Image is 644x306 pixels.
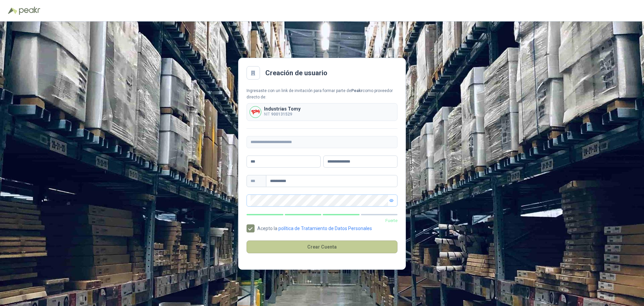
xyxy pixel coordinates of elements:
span: Acepto la [255,226,375,231]
span: eye [389,199,393,203]
h2: Creación de usuario [265,68,327,78]
b: Peakr [351,88,363,93]
img: Logo [8,7,17,14]
img: Peakr [19,7,40,15]
button: Crear Cuenta [247,241,397,253]
p: Industrias Tomy [264,106,301,111]
p: NIT [264,111,301,118]
a: política de Tratamiento de Datos Personales [278,226,372,231]
b: 900131529 [271,112,292,117]
p: Fuerte [247,217,397,224]
img: Company Logo [250,106,261,118]
div: Ingresaste con un link de invitación para formar parte de como proveedor directo de: [247,88,397,100]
